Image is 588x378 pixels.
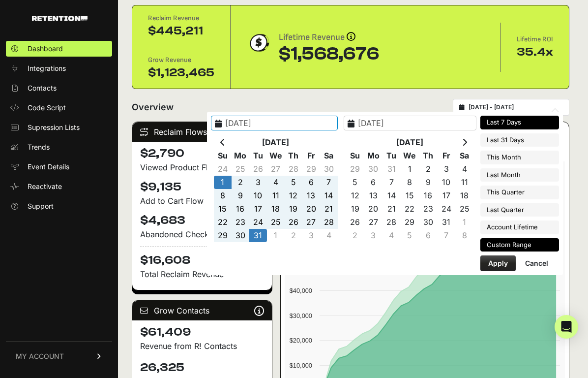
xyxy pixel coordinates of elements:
li: Last Quarter [480,203,559,217]
span: Support [28,201,54,211]
p: Total Reclaim Revenue [140,268,264,280]
th: Sa [320,149,338,162]
td: 28 [382,216,401,229]
td: 12 [285,189,302,202]
div: Add to Cart Flow [140,195,264,207]
a: Dashboard [6,41,112,57]
th: Th [285,149,302,162]
td: 11 [455,176,473,189]
li: Last 7 Days [480,116,559,129]
h2: Overview [132,100,174,114]
td: 1 [455,216,473,229]
td: 7 [382,176,401,189]
th: We [267,149,285,162]
td: 4 [320,229,338,242]
a: Trends [6,139,112,155]
td: 5 [346,176,364,189]
td: 2 [419,162,437,176]
div: $445,211 [148,23,214,39]
td: 31 [382,162,401,176]
div: $1,568,676 [279,44,379,64]
li: Last Month [480,168,559,182]
li: Custom Range [480,238,559,252]
img: dollar-coin-05c43ed7efb7bc0c12610022525b4bbbb207c7efeef5aecc26f025e68dcafac9.png [246,31,271,55]
a: Code Script [6,100,112,116]
div: Viewed Product Flow [140,161,264,173]
a: Event Details [6,159,112,175]
button: Apply [480,255,516,271]
th: Sa [455,149,473,162]
span: Supression Lists [28,123,80,132]
td: 28 [285,162,302,176]
text: $40,000 [290,287,312,294]
div: Reclaim Revenue [148,13,214,23]
td: 25 [232,162,249,176]
td: 3 [302,229,320,242]
td: 9 [419,176,437,189]
div: Grow Contacts [132,301,272,320]
td: 3 [364,229,382,242]
th: [DATE] [364,136,456,149]
td: 30 [364,162,382,176]
td: 10 [437,176,455,189]
h4: $2,790 [140,146,264,161]
th: Fr [437,149,455,162]
li: This Quarter [480,186,559,199]
td: 1 [401,162,419,176]
td: 6 [302,176,320,189]
th: Mo [364,149,382,162]
td: 25 [455,202,473,216]
div: Lifetime ROI [517,34,553,44]
td: 29 [302,162,320,176]
a: Integrations [6,61,112,76]
div: Abandoned Checkout Flow [140,228,264,240]
th: [DATE] [232,136,320,149]
td: 29 [214,229,232,242]
span: Trends [28,142,50,152]
td: 14 [382,189,401,202]
span: MY ACCOUNT [16,351,64,361]
th: Mo [232,149,249,162]
td: 4 [455,162,473,176]
td: 7 [437,229,455,242]
td: 30 [419,216,437,229]
td: 18 [455,189,473,202]
td: 15 [401,189,419,202]
span: Dashboard [28,44,63,54]
span: Reactivate [28,182,62,191]
td: 15 [214,202,232,216]
td: 21 [382,202,401,216]
td: 13 [302,189,320,202]
a: Supression Lists [6,120,112,135]
th: Su [346,149,364,162]
td: 2 [232,176,249,189]
div: $1,123,465 [148,65,214,81]
td: 17 [437,189,455,202]
td: 26 [285,216,302,229]
span: Integrations [28,63,66,73]
div: Lifetime Revenue [279,31,379,44]
div: Reclaim Flows [132,122,272,142]
div: Open Intercom Messenger [555,315,578,339]
a: Reactivate [6,179,112,194]
td: 23 [232,216,249,229]
button: Cancel [517,255,556,271]
a: MY ACCOUNT [6,341,112,371]
h4: $61,409 [140,324,264,340]
text: $30,000 [290,312,312,319]
td: 7 [320,176,338,189]
td: 8 [401,176,419,189]
td: 21 [320,202,338,216]
td: 23 [419,202,437,216]
th: Tu [382,149,401,162]
td: 30 [320,162,338,176]
td: 24 [437,202,455,216]
td: 9 [232,189,249,202]
td: 8 [455,229,473,242]
td: 25 [267,216,285,229]
div: Grow Revenue [148,55,214,65]
span: Contacts [28,83,57,93]
td: 20 [364,202,382,216]
td: 27 [302,216,320,229]
td: 6 [419,229,437,242]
